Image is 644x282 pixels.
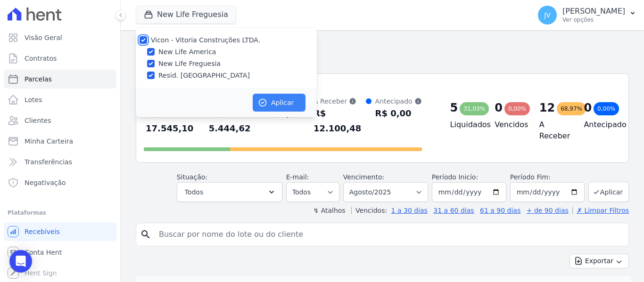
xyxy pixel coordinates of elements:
a: Visão Geral [4,28,116,47]
div: 31,03% [460,102,489,115]
button: New Life Freguesia [136,6,236,24]
h4: Antecipado [584,119,613,130]
div: 0 [584,100,592,115]
a: Negativação [4,173,116,192]
button: Aplicar [588,182,629,202]
a: Minha Carteira [4,132,116,151]
a: Transferências [4,153,116,171]
span: Lotes [25,95,42,105]
p: Ver opções [562,16,625,24]
a: Conta Hent [4,243,116,262]
span: Conta Hent [25,248,62,257]
span: Negativação [25,178,66,187]
div: R$ 12.100,48 [314,106,366,136]
span: Transferências [25,157,72,167]
label: Vencidos: [351,207,387,214]
span: JV [544,12,551,18]
label: Período Inicío: [432,173,478,181]
a: Contratos [4,49,116,68]
i: search [140,229,151,240]
span: Recebíveis [25,227,60,236]
a: 1 a 30 dias [391,207,428,214]
label: ↯ Atalhos [313,207,345,214]
a: + de 90 dias [527,207,569,214]
span: Parcelas [25,74,52,84]
a: ✗ Limpar Filtros [572,207,629,214]
span: Contratos [25,54,57,63]
h4: Vencidos [495,119,524,130]
a: Clientes [4,111,116,130]
div: 68,97% [557,102,586,115]
label: New Life Freguesia [158,59,221,69]
label: Resid. [GEOGRAPHIC_DATA] [158,71,250,81]
p: [PERSON_NAME] [562,7,625,16]
div: R$ 0,00 [375,106,422,121]
button: Aplicar [253,94,305,112]
span: Todos [185,186,203,198]
div: Antecipado [375,97,422,106]
h4: A Receber [539,119,569,142]
button: JV [PERSON_NAME] Ver opções [530,2,644,28]
span: Clientes [25,116,51,125]
div: 0,00% [594,102,619,115]
label: New Life America [158,47,216,57]
div: R$ 17.545,10 [146,106,199,136]
label: Situação: [177,173,207,181]
a: Parcelas [4,70,116,89]
h4: Liquidados [450,119,480,130]
div: Open Intercom Messenger [9,250,32,273]
span: Minha Carteira [25,137,73,146]
div: 0,00% [504,102,530,115]
label: Vencimento: [343,173,384,181]
div: 5 [450,100,458,115]
div: A Receber [314,97,366,106]
div: Plataformas [8,207,113,218]
div: R$ 5.444,62 [209,106,256,136]
h2: Parcelas [136,38,629,55]
a: Lotes [4,90,116,109]
input: Buscar por nome do lote ou do cliente [153,225,625,244]
div: 0 [495,100,503,115]
label: Período Fim: [510,172,585,182]
button: Todos [177,182,282,202]
a: 61 a 90 dias [480,207,520,214]
label: Vicon - Vitoria Construções LTDA. [151,36,260,44]
span: Visão Geral [25,33,62,42]
button: Exportar [570,254,629,268]
a: 31 a 60 dias [433,207,474,214]
a: Recebíveis [4,222,116,241]
label: E-mail: [286,173,309,181]
div: 12 [539,100,555,115]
